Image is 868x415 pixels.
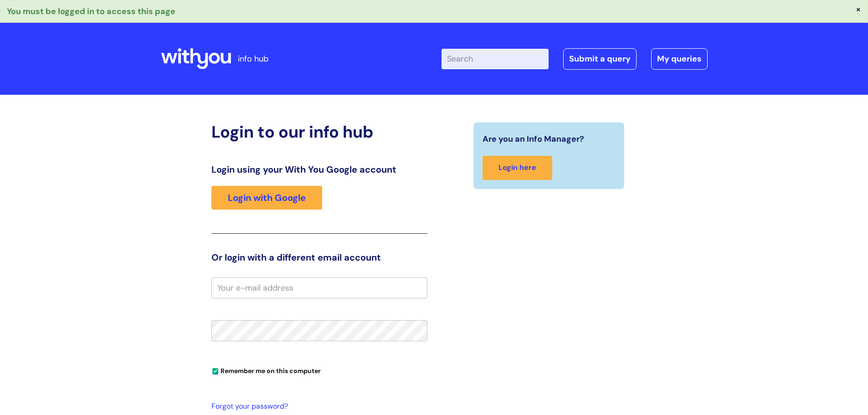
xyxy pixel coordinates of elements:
[563,48,637,69] a: Submit a query
[211,277,427,298] input: Your e-mail address
[211,252,427,263] h3: Or login with a different email account
[483,156,552,180] a: Login here
[238,51,268,66] p: info hub
[211,164,427,175] h3: Login using your With You Google account
[442,49,549,69] input: Search
[212,369,218,374] input: Remember me on this computer
[211,365,321,375] label: Remember me on this computer
[651,48,708,69] a: My queries
[483,132,584,146] span: Are you an Info Manager?
[211,186,322,210] a: Login with Google
[856,5,861,13] button: ×
[211,122,427,142] h2: Login to our info hub
[211,400,423,413] a: Forgot your password?
[211,363,427,378] div: You can uncheck this option if you're logging in from a shared device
